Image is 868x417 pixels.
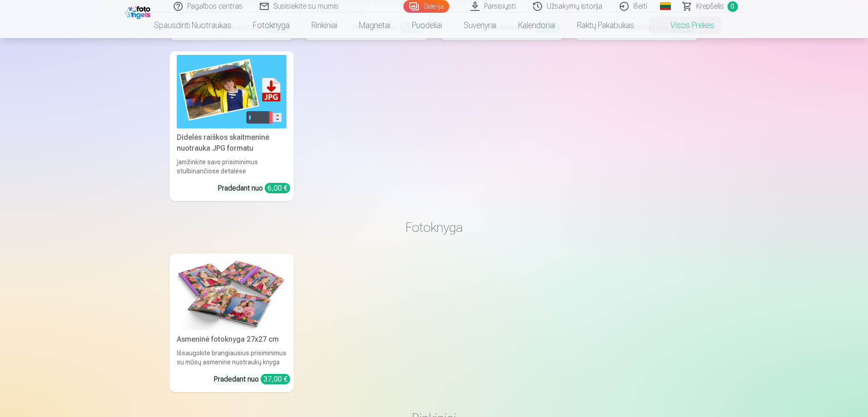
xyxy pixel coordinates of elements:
[173,334,290,345] div: Asmeninė fotoknyga 27x27 cm
[645,13,725,38] a: Visos prekės
[242,13,301,38] a: Fotoknyga
[453,13,507,38] a: Suvenyrai
[301,13,348,38] a: Rinkiniai
[507,13,566,38] a: Kalendoriai
[261,374,290,384] div: 37,00 €
[727,1,738,12] span: 0
[177,55,286,128] img: Didelės raiškos skaitmeninė nuotrauka JPG formatu
[177,219,692,235] h3: Fotoknyga
[401,13,453,38] a: Puodeliai
[348,13,401,38] a: Magnetai
[173,348,290,367] div: Išsaugokite brangiausius prisiminimus su mūsų asmenine nuotraukų knyga
[173,157,290,176] div: Įamžinkite savo prisiminimus stulbinančiose detalėse
[265,183,290,193] div: 6,00 €
[143,13,242,38] a: Spausdinti nuotraukas
[213,374,290,385] div: Pradedant nuo
[125,4,153,19] img: /fa2
[696,1,724,12] span: Krepšelis
[177,257,286,330] img: Asmeninė fotoknyga 27x27 cm
[173,132,290,154] div: Didelės raiškos skaitmeninė nuotrauka JPG formatu
[566,13,645,38] a: Raktų pakabukas
[170,51,294,201] a: Didelės raiškos skaitmeninė nuotrauka JPG formatuDidelės raiškos skaitmeninė nuotrauka JPG format...
[170,254,294,392] a: Asmeninė fotoknyga 27x27 cmAsmeninė fotoknyga 27x27 cmIšsaugokite brangiausius prisiminimus su mū...
[218,183,290,194] div: Pradedant nuo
